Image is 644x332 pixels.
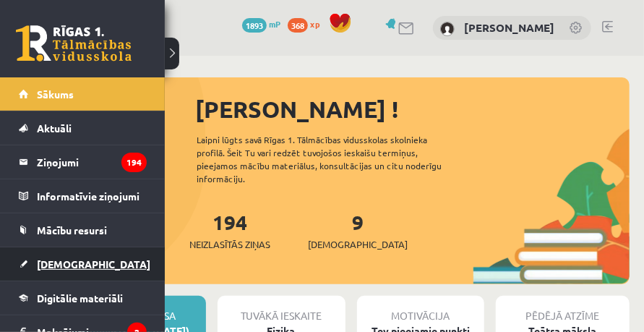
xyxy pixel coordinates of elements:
[310,18,319,30] span: xp
[37,88,74,101] span: Sākums
[242,18,280,30] a: 1893 mP
[464,20,554,35] a: [PERSON_NAME]
[19,145,147,179] a: Ziņojumi194
[37,145,147,179] legend: Ziņojumi
[189,237,270,252] span: Neizlasītās ziņas
[288,18,308,33] span: 368
[195,92,630,127] div: [PERSON_NAME] !
[121,153,147,172] i: 194
[37,122,72,135] span: Aktuāli
[37,179,147,213] legend: Informatīvie ziņojumi
[308,209,408,252] a: 9[DEMOGRAPHIC_DATA]
[440,22,455,36] img: Gabriels Rimeiks
[357,296,485,323] div: Motivācija
[19,213,147,247] a: Mācību resursi
[308,237,408,252] span: [DEMOGRAPHIC_DATA]
[269,18,280,30] span: mP
[19,179,147,213] a: Informatīvie ziņojumi
[19,281,147,315] a: Digitālie materiāli
[19,247,147,281] a: [DEMOGRAPHIC_DATA]
[19,111,147,145] a: Aktuāli
[197,133,467,185] div: Laipni lūgts savā Rīgas 1. Tālmācības vidusskolas skolnieka profilā. Šeit Tu vari redzēt tuvojošo...
[288,18,327,30] a: 368 xp
[218,296,345,323] div: Tuvākā ieskaite
[19,77,147,111] a: Sākums
[16,25,132,61] a: Rīgas 1. Tālmācības vidusskola
[242,18,267,33] span: 1893
[37,291,123,305] span: Digitālie materiāli
[37,224,107,237] span: Mācību resursi
[37,257,150,271] span: [DEMOGRAPHIC_DATA]
[189,209,270,252] a: 194Neizlasītās ziņas
[496,296,630,323] div: Pēdējā atzīme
